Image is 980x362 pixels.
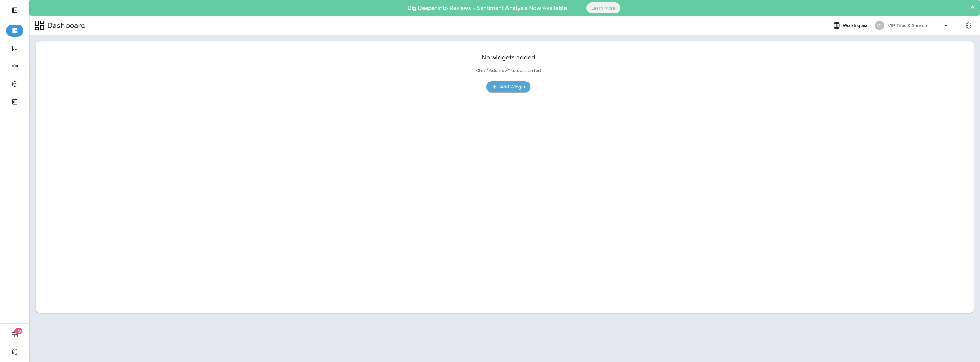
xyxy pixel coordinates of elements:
[390,7,585,9] p: Dig Deeper into Reviews - Sentiment Analysis Now Available
[14,328,23,334] span: 19
[476,68,541,73] p: Click "Add new" to get started
[6,4,23,16] button: Expand Sidebar
[963,20,974,31] button: Settings
[888,23,927,28] p: VIP Tires & Service
[970,2,975,12] button: Close
[481,55,535,60] p: No widgets added
[500,83,526,91] div: Add Widget
[6,329,23,341] button: 19
[875,21,884,30] div: VT
[45,21,86,30] p: Dashboard
[586,2,620,13] button: Learn More
[486,81,530,93] button: Add Widget
[843,23,869,28] span: Working as:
